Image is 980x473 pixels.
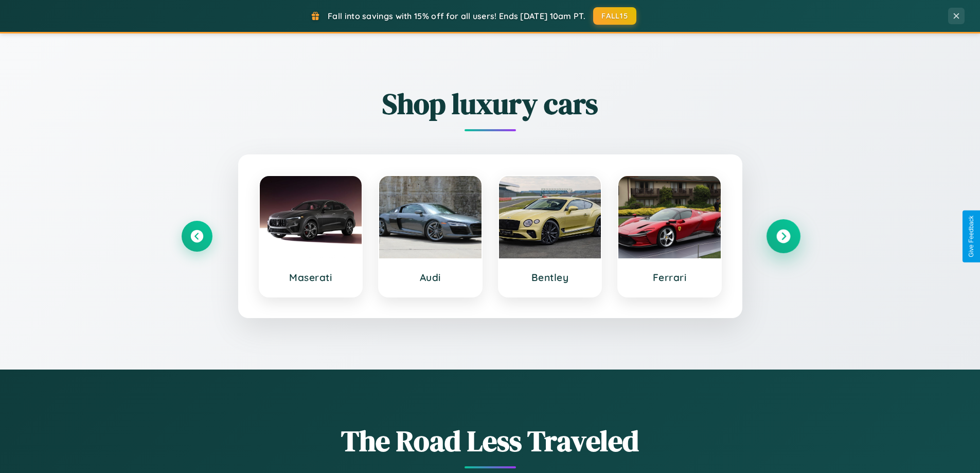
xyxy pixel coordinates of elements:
h3: Ferrari [629,271,710,284]
span: Fall into savings with 15% off for all users! Ends [DATE] 10am PT. [328,11,585,21]
h1: The Road Less Traveled [182,421,799,461]
h2: Shop luxury cars [182,84,799,124]
h3: Maserati [270,271,352,284]
h3: Bentley [509,271,591,284]
button: FALL15 [593,7,636,25]
div: Give Feedback [968,216,975,257]
h3: Audi [389,271,471,284]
